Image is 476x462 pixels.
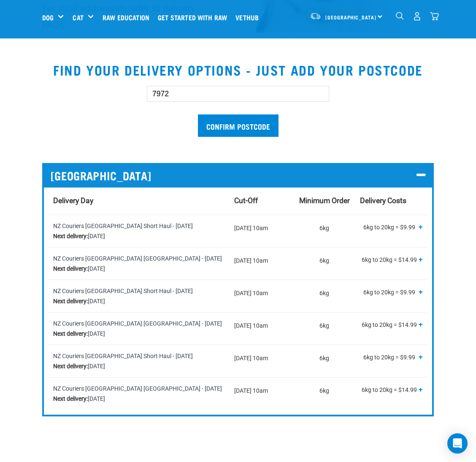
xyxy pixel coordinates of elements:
[53,286,224,306] div: NZ Couriers [GEOGRAPHIC_DATA] Short Haul - [DATE] [DATE]
[53,233,88,239] strong: Next delivery:
[360,221,423,236] p: 6kg to 20kg = $9.99 20kg to 40kg = $19.99 Over 40kg = $29.99
[360,351,423,366] p: 6kg to 20kg = $9.99 20kg to 40kg = $19.99 Over 40kg = $29.99
[419,386,423,393] button: Show all tiers
[325,16,376,19] span: [GEOGRAPHIC_DATA]
[294,215,355,247] td: 6kg
[294,188,355,215] th: Minimum Order
[51,169,151,182] span: [GEOGRAPHIC_DATA]
[100,0,156,34] a: Raw Education
[360,253,423,268] p: 6kg to 20kg = $14.99 20kg to 40kg = $29.99 Over 40kg = $44.99
[294,377,355,410] td: 6kg
[198,114,279,137] input: Confirm postcode
[53,265,88,272] strong: Next delivery:
[53,318,224,339] div: NZ Couriers [GEOGRAPHIC_DATA] [GEOGRAPHIC_DATA] - [DATE] [DATE]
[53,298,88,304] strong: Next delivery:
[419,353,423,361] span: +
[294,312,355,345] td: 6kg
[413,12,422,21] img: user.png
[51,169,425,182] p: [GEOGRAPHIC_DATA]
[229,312,294,345] td: [DATE] 10am
[53,351,224,371] div: NZ Couriers [GEOGRAPHIC_DATA] Short Haul - [DATE] [DATE]
[419,256,423,263] button: Show all tiers
[229,377,294,410] td: [DATE] 10am
[310,12,321,20] img: van-moving.png
[53,363,88,370] strong: Next delivery:
[294,247,355,280] td: 6kg
[53,395,88,402] strong: Next delivery:
[48,188,229,215] th: Delivery Day
[447,433,468,454] div: Open Intercom Messenger
[53,383,224,404] div: NZ Couriers [GEOGRAPHIC_DATA] [GEOGRAPHIC_DATA] - [DATE] [DATE]
[430,12,439,21] img: home-icon@2x.png
[419,385,423,394] span: +
[360,383,423,398] p: 6kg to 20kg = $14.99 20kg to 40kg = $29.99 Over 40kg = $44.99
[419,321,423,328] button: Show all tiers
[229,247,294,280] td: [DATE] 10am
[419,288,423,296] span: +
[73,12,83,22] a: Cat
[360,286,423,301] p: 6kg to 20kg = $9.99 20kg to 40kg = $19.99 Over 40kg = $29.99
[233,0,265,34] a: Vethub
[419,320,423,329] span: +
[229,345,294,377] td: [DATE] 10am
[42,12,54,22] a: Dog
[419,288,423,296] button: Show all tiers
[156,0,233,34] a: Get started with Raw
[53,253,224,274] div: NZ Couriers [GEOGRAPHIC_DATA] [GEOGRAPHIC_DATA] - [DATE] [DATE]
[294,280,355,312] td: 6kg
[53,221,224,241] div: NZ Couriers [GEOGRAPHIC_DATA] Short Haul - [DATE] [DATE]
[147,86,329,102] input: Enter your postcode here...
[419,223,423,231] button: Show all tiers
[229,280,294,312] td: [DATE] 10am
[229,188,294,215] th: Cut-Off
[419,223,423,231] span: +
[53,330,88,337] strong: Next delivery:
[360,318,423,333] p: 6kg to 20kg = $14.99 20kg to 40kg = $29.99 Over 40kg = $44.99
[396,12,404,20] img: home-icon-1@2x.png
[294,345,355,377] td: 6kg
[419,353,423,361] button: Show all tiers
[229,215,294,247] td: [DATE] 10am
[10,62,466,77] h2: Find your delivery options - just add your postcode
[419,255,423,264] span: +
[355,188,428,215] th: Delivery Costs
